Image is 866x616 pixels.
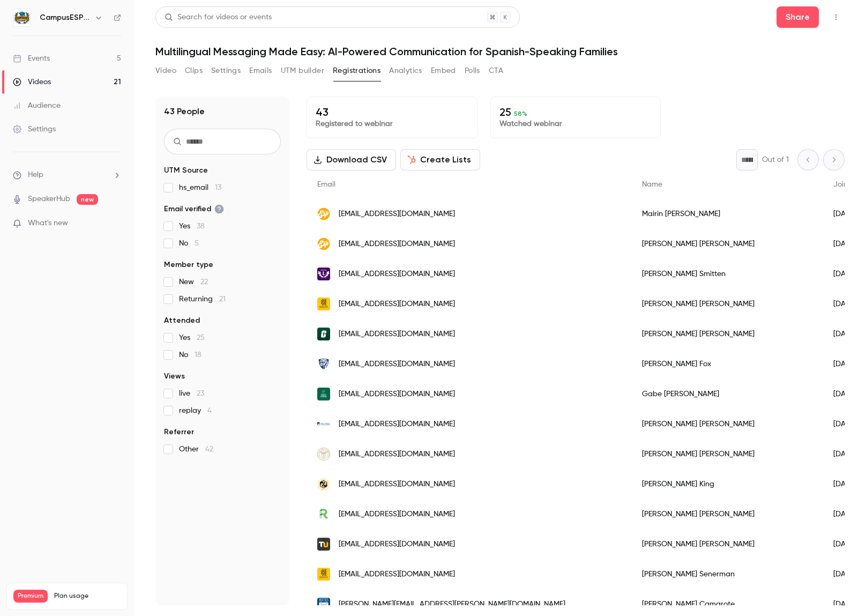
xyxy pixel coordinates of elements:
[13,53,50,64] div: Events
[215,184,221,191] span: 13
[179,294,226,305] span: Returning
[631,349,823,379] div: [PERSON_NAME] Fox
[197,222,205,230] span: 38
[164,165,208,176] span: UTM Source
[339,419,455,430] span: [EMAIL_ADDRESS][DOMAIN_NAME]
[195,240,199,247] span: 5
[207,407,212,414] span: 4
[155,62,176,79] button: Video
[185,62,203,79] button: Clips
[77,194,98,205] span: new
[200,278,208,286] span: 22
[219,295,226,303] span: 21
[317,568,330,581] img: kennesaw.edu
[762,154,789,165] p: Out of 1
[13,100,61,111] div: Audience
[317,478,330,491] img: umbc.edu
[339,599,565,610] span: [PERSON_NAME][EMAIL_ADDRESS][PERSON_NAME][DOMAIN_NAME]
[499,118,652,129] p: Watched webinar
[317,181,335,188] span: Email
[179,277,208,287] span: New
[165,12,272,23] div: Search for videos or events
[155,45,845,58] h1: Multilingual Messaging Made Easy: AI-Powered Communication for Spanish-Speaking Families
[164,204,224,214] span: Email verified
[13,9,31,26] img: CampusESP Academy
[631,259,823,289] div: [PERSON_NAME] Smitten
[631,229,823,259] div: [PERSON_NAME] [PERSON_NAME]
[28,194,70,205] a: SpeakerHub
[631,559,823,589] div: [PERSON_NAME] Senerman
[777,6,819,28] button: Share
[339,389,455,400] span: [EMAIL_ADDRESS][DOMAIN_NAME]
[339,569,455,580] span: [EMAIL_ADDRESS][DOMAIN_NAME]
[317,448,330,461] img: scu.edu
[631,379,823,409] div: Gabe [PERSON_NAME]
[317,358,330,370] img: jhu.edu
[28,169,43,181] span: Help
[281,62,324,79] button: UTM builder
[642,181,662,188] span: Name
[339,449,455,460] span: [EMAIL_ADDRESS][DOMAIN_NAME]
[631,499,823,529] div: [PERSON_NAME] [PERSON_NAME]
[317,328,330,340] img: charlotte.edu
[179,405,212,416] span: replay
[197,390,204,397] span: 23
[179,332,205,343] span: Yes
[195,351,201,359] span: 18
[164,259,213,270] span: Member type
[54,592,121,600] span: Plan usage
[164,165,281,455] section: facet-groups
[389,62,422,79] button: Analytics
[164,371,185,382] span: Views
[339,359,455,370] span: [EMAIL_ADDRESS][DOMAIN_NAME]
[197,334,205,342] span: 25
[40,12,90,23] h6: CampusESP Academy
[631,199,823,229] div: Mairin [PERSON_NAME]
[179,388,204,399] span: live
[631,439,823,469] div: [PERSON_NAME] [PERSON_NAME]
[307,149,396,170] button: Download CSV
[179,444,213,455] span: Other
[317,598,330,611] img: bucks.edu
[13,590,48,603] span: Premium
[317,238,330,250] img: campusesp.com
[631,529,823,559] div: [PERSON_NAME] [PERSON_NAME]
[631,409,823,439] div: [PERSON_NAME] [PERSON_NAME]
[339,539,455,550] span: [EMAIL_ADDRESS][DOMAIN_NAME]
[317,388,330,400] img: usf.edu
[317,418,330,431] img: newpaltz.edu
[631,289,823,319] div: [PERSON_NAME] [PERSON_NAME]
[431,62,456,79] button: Embed
[631,469,823,499] div: [PERSON_NAME] King
[339,269,455,280] span: [EMAIL_ADDRESS][DOMAIN_NAME]
[317,207,330,220] img: campusesp.com
[13,169,121,181] li: help-dropdown-opener
[339,239,455,250] span: [EMAIL_ADDRESS][DOMAIN_NAME]
[339,509,455,520] span: [EMAIL_ADDRESS][DOMAIN_NAME]
[205,446,213,453] span: 42
[339,329,455,340] span: [EMAIL_ADDRESS][DOMAIN_NAME]
[631,319,823,349] div: [PERSON_NAME] [PERSON_NAME]
[317,268,330,280] img: linfield.edu
[400,149,480,170] button: Create Lists
[316,118,468,129] p: Registered to webinar
[514,110,527,117] span: 58 %
[164,427,194,437] span: Referrer
[317,508,330,521] img: roosevelt.edu
[13,77,51,87] div: Videos
[249,62,272,79] button: Emails
[179,238,199,249] span: No
[333,62,380,79] button: Registrations
[317,298,330,310] img: kennesaw.edu
[499,106,652,118] p: 25
[465,62,480,79] button: Polls
[13,124,56,135] div: Settings
[164,105,205,118] h1: 43 People
[179,182,221,193] span: hs_email
[179,350,201,360] span: No
[827,9,845,26] button: Top Bar Actions
[489,62,503,79] button: CTA
[108,219,121,228] iframe: Noticeable Trigger
[339,299,455,310] span: [EMAIL_ADDRESS][DOMAIN_NAME]
[164,315,200,326] span: Attended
